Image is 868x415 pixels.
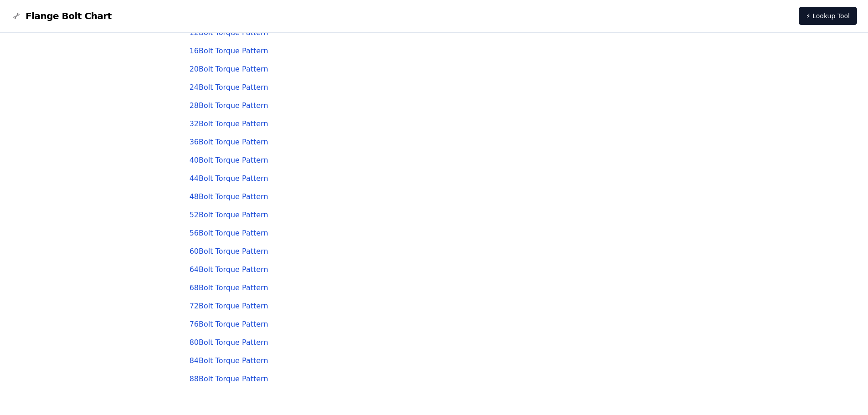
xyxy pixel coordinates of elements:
[190,119,268,128] a: 32Bolt Torque Pattern
[11,10,112,22] a: Flange Bolt Chart LogoFlange Bolt Chart
[190,247,268,256] a: 60Bolt Torque Pattern
[190,320,268,328] a: 76Bolt Torque Pattern
[190,138,268,146] a: 36Bolt Torque Pattern
[26,10,112,22] span: Flange Bolt Chart
[190,46,268,55] a: 16Bolt Torque Pattern
[190,210,268,219] a: 52Bolt Torque Pattern
[190,83,268,92] a: 24Bolt Torque Pattern
[190,374,268,383] a: 88Bolt Torque Pattern
[190,265,268,274] a: 64Bolt Torque Pattern
[190,302,268,310] a: 72Bolt Torque Pattern
[190,65,268,73] a: 20Bolt Torque Pattern
[799,7,857,25] a: ⚡ Lookup Tool
[190,229,268,237] a: 56Bolt Torque Pattern
[11,10,22,21] img: Flange Bolt Chart Logo
[190,156,268,164] a: 40Bolt Torque Pattern
[190,356,268,365] a: 84Bolt Torque Pattern
[190,174,268,183] a: 44Bolt Torque Pattern
[190,101,268,110] a: 28Bolt Torque Pattern
[190,192,268,201] a: 48Bolt Torque Pattern
[190,338,268,347] a: 80Bolt Torque Pattern
[190,283,268,292] a: 68Bolt Torque Pattern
